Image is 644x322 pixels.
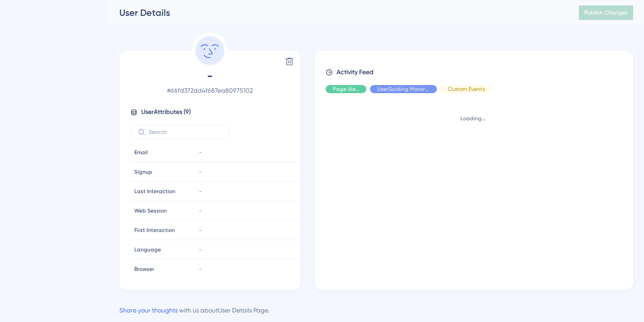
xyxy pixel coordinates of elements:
[134,227,175,234] span: First Interaction
[333,85,359,93] span: Page View
[141,107,191,118] span: User Attributes ( 9 )
[336,67,374,78] span: Activity Feed
[377,85,430,93] span: UserGuiding Material
[134,207,167,214] span: Web Session
[134,188,175,195] span: Last Interaction
[134,246,161,253] span: Language
[199,207,202,214] span: -
[134,265,154,273] span: Browser
[130,69,289,83] span: -
[448,85,485,93] span: Custom Events
[199,246,202,253] span: -
[119,6,556,19] div: User Details
[119,305,269,316] div: with us about User Details Page .
[134,168,152,175] span: Signup
[199,227,202,234] span: -
[199,168,202,175] span: -
[199,149,202,156] span: -
[579,5,633,20] button: Publish Changes
[119,307,178,314] a: Share your thoughts
[199,265,202,273] span: -
[134,149,148,156] span: Email
[130,85,289,96] span: # 66fd372dd4f687ea80975102
[149,129,222,135] input: Search
[199,188,202,195] span: -
[584,9,628,16] span: Publish Changes
[326,115,620,122] div: Loading...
